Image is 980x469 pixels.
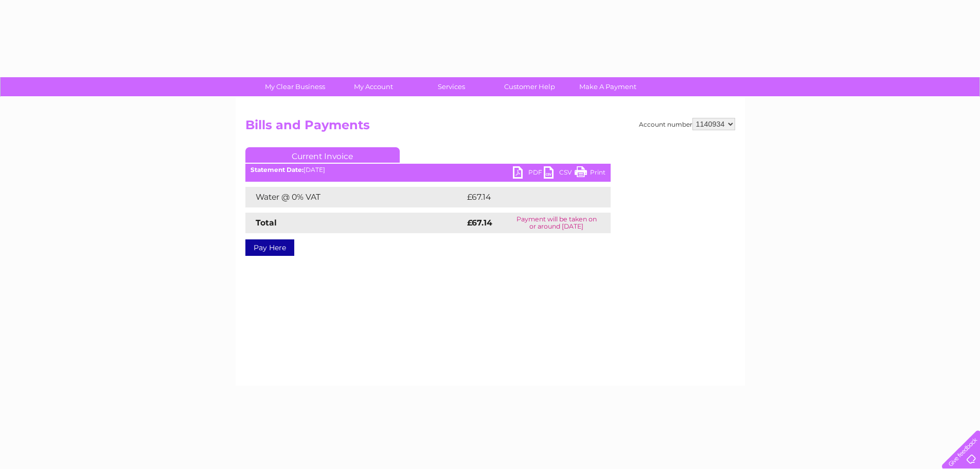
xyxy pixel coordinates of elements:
[639,118,735,130] div: Account number
[245,147,400,163] a: Current Invoice
[253,77,337,96] a: My Clear Business
[245,239,294,256] a: Pay Here
[575,166,605,181] a: Print
[409,77,494,96] a: Services
[331,77,416,96] a: My Account
[251,166,304,173] b: Statement Date:
[245,118,735,137] h2: Bills and Payments
[467,218,492,228] strong: £67.14
[565,77,650,96] a: Make A Payment
[256,218,277,228] strong: Total
[465,187,589,207] td: £67.14
[544,166,575,181] a: CSV
[503,213,611,233] td: Payment will be taken on or around [DATE]
[513,166,544,181] a: PDF
[487,77,572,96] a: Customer Help
[245,187,465,207] td: Water @ 0% VAT
[245,166,611,173] div: [DATE]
